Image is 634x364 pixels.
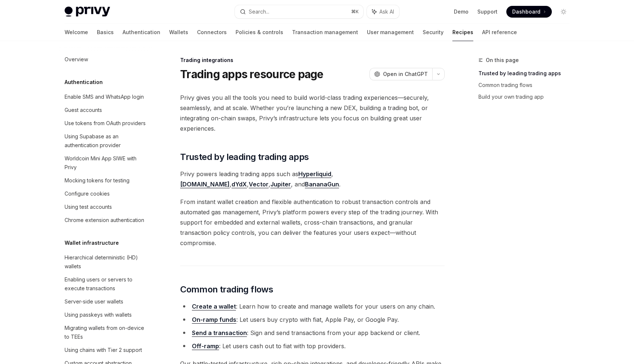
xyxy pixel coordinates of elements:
[59,251,153,273] a: Hierarchical deterministic (HD) wallets
[180,328,445,338] li: : Sign and send transactions from your app backend or client.
[423,23,444,41] a: Security
[65,216,144,225] div: Chrome extension authentication
[383,70,428,78] span: Open in ChatGPT
[123,23,160,41] a: Authentication
[65,106,102,114] div: Guest accounts
[59,152,153,174] a: Worldcoin Mini App SIWE with Privy
[65,23,88,41] a: Welcome
[232,181,247,188] a: dYdX
[478,79,575,91] a: Common trading flows
[292,23,358,41] a: Transaction management
[180,181,230,188] a: [DOMAIN_NAME]
[180,284,273,295] span: Common trading flows
[65,253,148,271] div: Hierarchical deterministic (HD) wallets
[486,56,519,65] span: On this page
[59,308,153,321] a: Using passkeys with wallets
[379,8,394,15] span: Ask AI
[65,310,132,319] div: Using passkeys with wallets
[249,7,269,16] div: Search...
[369,68,432,80] button: Open in ChatGPT
[65,297,123,306] div: Server-side user wallets
[558,6,569,18] button: Toggle dark mode
[180,301,445,312] li: : Learn how to create and manage wallets for your users on any chain.
[180,197,445,248] span: From instant wallet creation and flexible authentication to robust transaction controls and autom...
[180,57,445,64] div: Trading integrations
[59,295,153,308] a: Server-side user wallets
[65,203,112,211] div: Using test accounts
[65,189,110,198] div: Configure cookies
[192,316,236,324] a: On-ramp funds
[65,78,103,87] h5: Authentication
[65,239,119,247] h5: Wallet infrastructure
[454,8,469,15] a: Demo
[65,154,148,172] div: Worldcoin Mini App SIWE with Privy
[298,170,331,178] a: Hyperliquid
[65,119,146,128] div: Use tokens from OAuth providers
[65,346,142,354] div: Using chains with Tier 2 support
[235,5,363,18] button: Search...⌘K
[180,151,309,163] span: Trusted by leading trading apps
[180,341,445,351] li: : Let users cash out to fiat with top providers.
[59,53,153,66] a: Overview
[367,5,399,18] button: Ask AI
[477,8,498,15] a: Support
[65,324,148,341] div: Migrating wallets from on-device to TEEs
[249,181,269,188] a: Vector
[192,303,236,310] a: Create a wallet
[65,176,130,185] div: Mocking tokens for testing
[180,169,445,189] span: Privy powers leading trading apps such as , , , , , and .
[192,329,247,337] a: Send a transaction
[180,314,445,325] li: : Let users buy crypto with fiat, Apple Pay, or Google Pay.
[65,92,144,101] div: Enable SMS and WhatsApp login
[59,90,153,103] a: Enable SMS and WhatsApp login
[180,92,445,134] span: Privy gives you all the tools you need to build world-class trading experiences—securely, seamles...
[305,181,339,188] a: BananaGun
[65,7,110,17] img: light logo
[270,181,291,188] a: Jupiter
[59,130,153,152] a: Using Supabase as an authentication provider
[59,200,153,214] a: Using test accounts
[59,214,153,227] a: Chrome extension authentication
[59,321,153,343] a: Migrating wallets from on-device to TEEs
[59,117,153,130] a: Use tokens from OAuth providers
[351,9,359,15] span: ⌘ K
[478,91,575,103] a: Build your own trading app
[236,23,283,41] a: Policies & controls
[65,132,148,150] div: Using Supabase as an authentication provider
[59,273,153,295] a: Enabling users or servers to execute transactions
[59,343,153,357] a: Using chains with Tier 2 support
[59,174,153,187] a: Mocking tokens for testing
[65,55,88,64] div: Overview
[452,23,473,41] a: Recipes
[367,23,414,41] a: User management
[512,8,540,15] span: Dashboard
[180,68,324,81] h1: Trading apps resource page
[65,275,148,293] div: Enabling users or servers to execute transactions
[482,23,517,41] a: API reference
[197,23,227,41] a: Connectors
[506,6,552,18] a: Dashboard
[169,23,188,41] a: Wallets
[478,68,575,79] a: Trusted by leading trading apps
[192,342,219,350] a: Off-ramp
[59,187,153,200] a: Configure cookies
[59,103,153,117] a: Guest accounts
[97,23,114,41] a: Basics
